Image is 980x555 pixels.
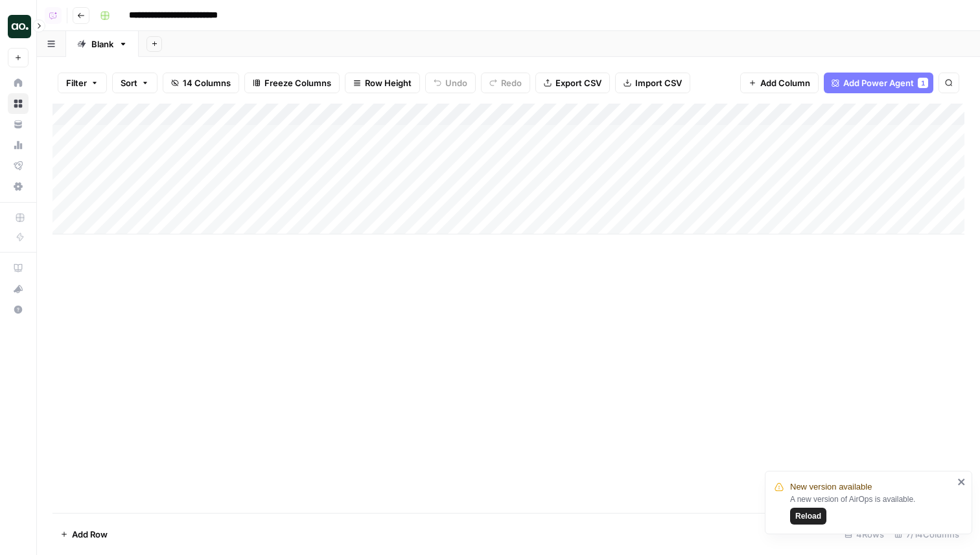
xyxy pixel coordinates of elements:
span: Import CSV [635,76,682,89]
span: Filter [66,76,87,89]
button: 14 Columns [163,73,239,93]
span: Freeze Columns [264,76,331,89]
button: Add Column [740,73,819,93]
a: Flightpath [8,155,29,176]
a: AirOps Academy [8,258,29,278]
span: Add Row [72,528,108,541]
button: Reload [790,508,826,525]
span: New version available [790,481,872,493]
button: Row Height [345,73,420,93]
button: close [957,477,966,487]
img: Justina testing Logo [8,15,31,38]
span: 1 [921,78,925,88]
a: Browse [8,93,29,114]
div: 7/14 Columns [889,524,964,545]
span: Add Power Agent [843,76,914,89]
a: Your Data [8,114,29,135]
span: Undo [445,76,467,89]
div: A new version of AirOps is available. [790,493,953,525]
div: What's new? [8,279,28,299]
div: 4 Rows [839,524,889,545]
a: Settings [8,176,29,197]
span: 14 Columns [183,76,231,89]
button: Add Row [52,524,115,545]
span: Row Height [365,76,412,89]
button: Export CSV [535,73,610,93]
button: Undo [425,73,476,93]
button: Import CSV [615,73,690,93]
span: Export CSV [555,76,601,89]
span: Reload [795,510,821,522]
button: Filter [58,73,107,93]
button: Sort [112,73,157,93]
div: Blank [91,38,113,51]
a: Home [8,73,29,93]
button: Freeze Columns [244,73,340,93]
button: Workspace: Justina testing [8,10,29,43]
button: Help + Support [8,299,29,320]
button: Add Power Agent1 [824,73,933,93]
div: 1 [918,78,928,88]
span: Add Column [760,76,810,89]
a: Blank [66,31,139,57]
span: Redo [501,76,522,89]
a: Usage [8,135,29,155]
button: What's new? [8,278,29,299]
button: Redo [481,73,530,93]
span: Sort [121,76,137,89]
